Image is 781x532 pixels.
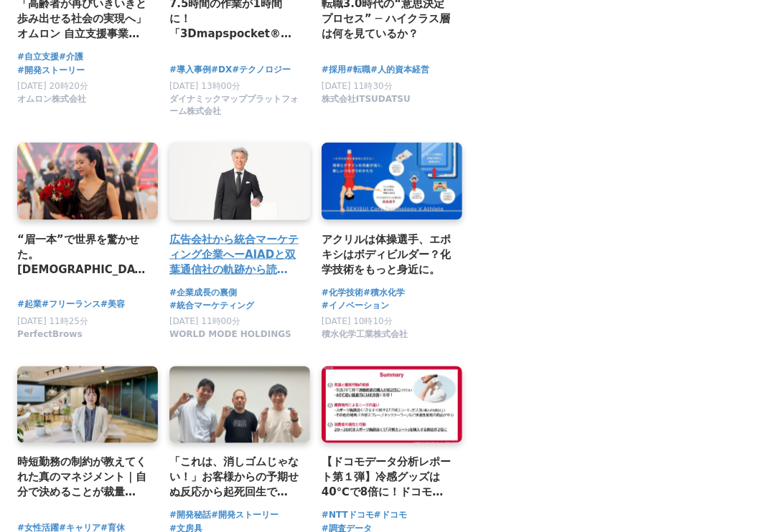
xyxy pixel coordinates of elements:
[322,509,374,523] a: #NTTドコモ
[169,232,299,278] a: 広告会社から統合マーケティング企業へーAIADと双葉通信社の軌跡から読み解く、日本のファッションマーケティングの変遷【WMH STORY マーケティング編 vol.3】
[322,300,389,313] a: #イノベーション
[370,63,429,77] a: #人的資本経営
[169,93,299,118] span: ダイナミックマッププラットフォーム株式会社
[17,81,88,91] span: [DATE] 20時20分
[169,110,299,120] a: ダイナミックマッププラットフォーム株式会社
[169,509,211,523] a: #開発秘話
[322,317,393,327] span: [DATE] 10時10分
[322,81,393,91] span: [DATE] 11時30分
[169,286,237,300] a: #企業成長の裏側
[322,329,408,341] span: 積水化学工業株式会社
[17,50,59,64] a: #自立支援
[211,509,279,523] a: #開発ストーリー
[322,333,408,343] a: 積水化学工業株式会社
[322,455,451,501] a: 【ドコモデータ分析レポート第１弾】冷感グッズは40℃で8倍に！ドコモデータで紐解く“酷暑のリアル購買行動”～冷感・汗ケアアイテムの需要分析から販促・商品戦略への活用まで～
[17,98,86,108] a: オムロン株式会社
[363,286,405,300] a: #積水化学
[169,81,240,91] span: [DATE] 13時00分
[169,300,254,313] a: #統合マーケティング
[322,98,411,108] a: 株式会社ITSUDATSU
[169,63,211,77] a: #導入事例
[322,63,346,77] a: #採用
[17,64,85,77] a: #開発ストーリー
[17,329,83,341] span: PerfectBrows
[346,63,370,77] a: #転職
[169,455,299,501] a: 「これは、消しゴムじゃない！」お客様からの予期せぬ反応から起死回生で発売にたどり着いたハイブリッド製法の消しゴム
[322,286,363,300] a: #化学技術
[17,93,86,105] span: オムロン株式会社
[17,298,42,312] a: #起業
[59,50,83,64] a: #介護
[17,333,83,343] a: PerfectBrows
[169,333,291,343] a: WORLD MODE HOLDINGS
[232,63,291,77] a: #テクノロジー
[374,509,407,523] a: #ドコモ
[17,317,88,327] span: [DATE] 11時25分
[17,232,146,278] a: “眉一本”で世界を驚かせた。[DEMOGRAPHIC_DATA]人が評価された本当の理由。
[169,329,291,341] span: WORLD MODE HOLDINGS
[322,93,411,105] span: 株式会社ITSUDATSU
[100,298,125,312] a: #美容
[17,455,146,501] a: 時短勤務の制約が教えてくれた真のマネジメント｜自分で決めることが裁量だと考えていた私が、メンバーに任せることで「組織としての成長」を実感するまで
[211,63,232,77] a: #DX
[169,317,240,327] span: [DATE] 11時00分
[42,298,100,312] a: #フリーランス
[322,232,451,278] a: アクリルは体操選手、エポキシはボディビルダー？化学技術をもっと身近に。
